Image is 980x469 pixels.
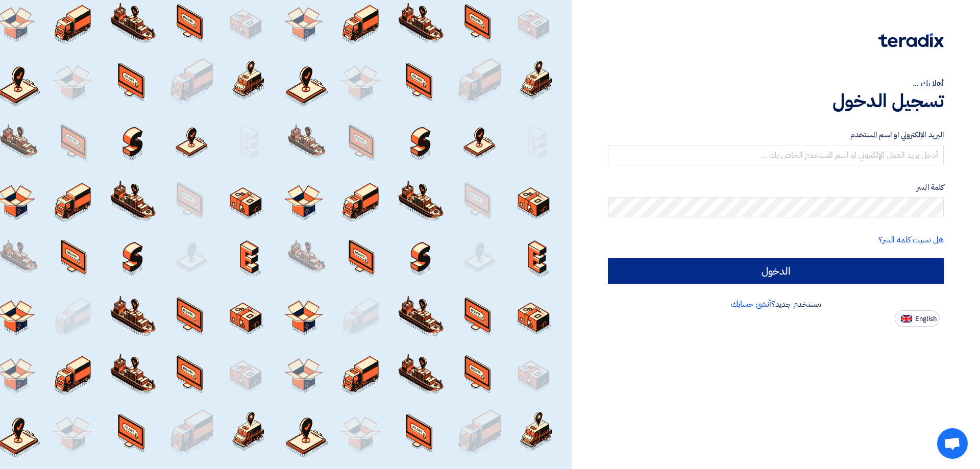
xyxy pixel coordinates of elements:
[937,428,968,459] a: Open chat
[608,258,944,284] input: الدخول
[901,315,912,323] img: en-US.png
[878,234,944,246] a: هل نسيت كلمة السر؟
[608,145,944,165] input: أدخل بريد العمل الإلكتروني او اسم المستخدم الخاص بك ...
[608,298,944,310] div: مستخدم جديد؟
[878,33,944,47] img: Teradix logo
[608,90,944,112] h1: تسجيل الدخول
[895,310,940,327] button: English
[731,298,771,310] a: أنشئ حسابك
[608,78,944,90] div: أهلا بك ...
[608,182,944,193] label: كلمة السر
[915,315,937,323] span: English
[608,129,944,141] label: البريد الإلكتروني او اسم المستخدم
